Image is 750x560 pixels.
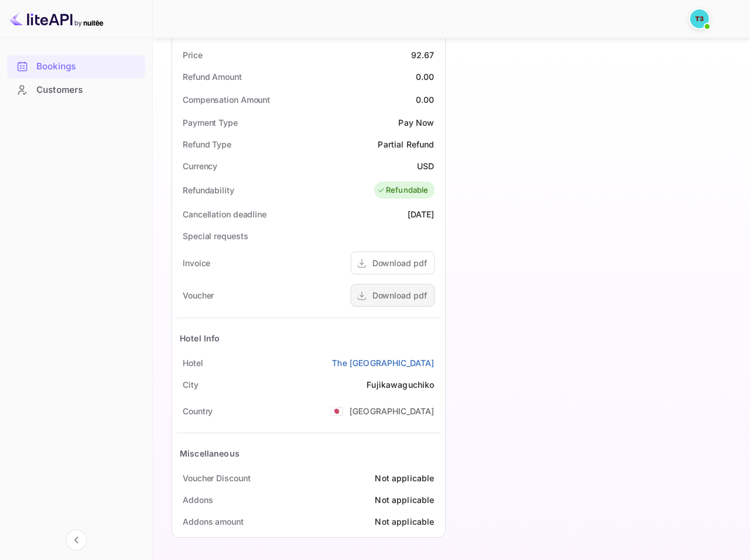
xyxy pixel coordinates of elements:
[183,116,238,129] div: Payment Type
[416,93,435,106] div: 0.00
[183,71,242,83] div: Refund Amount
[7,55,145,77] a: Bookings
[375,515,434,528] div: Not applicable
[183,494,213,506] div: Addons
[66,529,87,551] button: Collapse navigation
[349,405,435,417] div: [GEOGRAPHIC_DATA]
[183,515,244,528] div: Addons amount
[366,378,434,391] div: Fujikawaguchiko
[183,160,217,172] div: Currency
[690,9,709,28] img: Traveloka 3PS03
[180,447,240,460] div: Miscellaneous
[372,257,427,269] div: Download pdf
[332,357,434,369] a: The [GEOGRAPHIC_DATA]
[7,79,145,102] div: Customers
[7,55,145,78] div: Bookings
[375,472,434,484] div: Not applicable
[408,208,435,220] div: [DATE]
[183,138,231,150] div: Refund Type
[183,49,203,61] div: Price
[7,79,145,100] a: Customers
[183,93,270,106] div: Compensation Amount
[416,71,435,83] div: 0.00
[183,257,210,269] div: Invoice
[398,116,434,129] div: Pay Now
[183,184,234,196] div: Refundability
[183,405,213,417] div: Country
[183,230,248,242] div: Special requests
[183,472,250,484] div: Voucher Discount
[375,494,434,506] div: Not applicable
[183,357,203,369] div: Hotel
[180,332,220,344] div: Hotel Info
[183,378,199,391] div: City
[378,138,434,150] div: Partial Refund
[36,60,139,73] div: Bookings
[183,289,214,301] div: Voucher
[372,289,427,301] div: Download pdf
[36,83,139,97] div: Customers
[411,49,435,61] div: 92.67
[417,160,434,172] div: USD
[330,400,344,421] span: United States
[377,185,429,196] div: Refundable
[9,9,103,28] img: LiteAPI logo
[183,208,267,220] div: Cancellation deadline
